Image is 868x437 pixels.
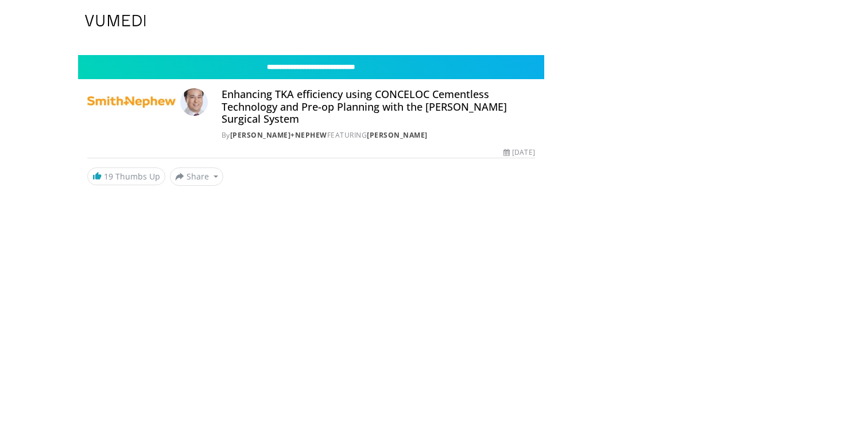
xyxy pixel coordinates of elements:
[87,167,165,185] a: 19 Thumbs Up
[180,88,208,116] img: Avatar
[222,88,535,126] h4: Enhancing TKA efficiency using CONCELOC Cementless Technology and Pre-op Planning with the [PERSO...
[503,147,534,158] div: [DATE]
[230,130,327,140] a: [PERSON_NAME]+Nephew
[367,130,428,140] a: [PERSON_NAME]
[85,15,146,26] img: VuMedi Logo
[222,130,535,141] div: By FEATURING
[170,167,223,186] button: Share
[87,88,176,116] img: Smith+Nephew
[104,171,113,182] span: 19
